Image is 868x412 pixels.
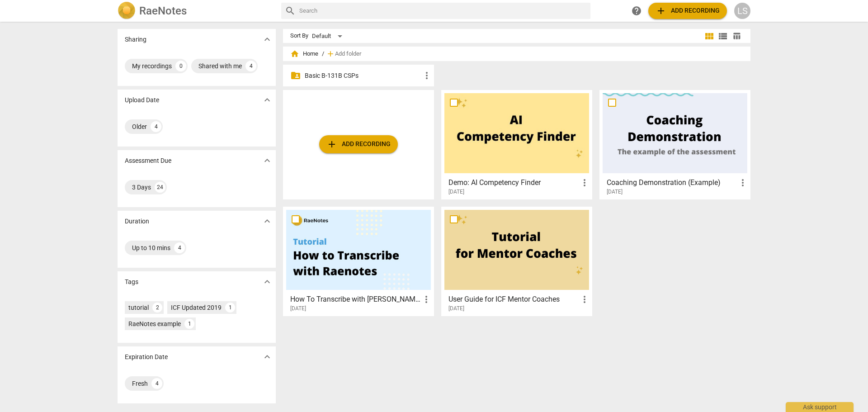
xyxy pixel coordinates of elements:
span: expand_more [262,34,273,45]
h3: User Guide for ICF Mentor Coaches [448,294,579,305]
div: RaeNotes example [128,319,181,328]
span: view_module [704,31,715,42]
a: User Guide for ICF Mentor Coaches[DATE] [444,210,589,312]
span: add [656,5,666,16]
div: 4 [245,61,256,71]
h3: Coaching Demonstration (Example) [607,177,737,188]
span: expand_more [262,351,273,362]
p: Upload Date [125,95,159,105]
p: Sharing [125,35,146,44]
span: view_list [717,31,728,42]
span: [DATE] [607,188,623,196]
div: tutorial [128,303,149,312]
span: expand_more [262,276,273,287]
span: / [322,51,324,57]
button: Show more [260,350,274,364]
span: [DATE] [448,305,464,313]
p: Tags [125,277,138,287]
button: Upload [648,3,727,19]
a: How To Transcribe with [PERSON_NAME][DATE] [286,210,431,312]
div: Shared with me [198,62,242,71]
div: 24 [155,182,165,193]
span: [DATE] [448,188,464,196]
div: 4 [174,242,185,253]
div: My recordings [132,62,172,71]
div: Ask support [786,402,854,412]
p: Expiration Date [125,352,168,362]
span: folder_shared [290,70,301,81]
span: expand_more [262,155,273,166]
span: table_chart [732,32,741,40]
span: Add recording [656,5,720,16]
div: ICF Updated 2019 [171,303,222,312]
a: Help [628,3,645,19]
button: List view [716,29,730,43]
div: 0 [175,61,186,71]
span: home [290,49,299,58]
button: Show more [260,154,274,167]
button: Tile view [703,29,716,43]
span: Home [290,49,318,58]
span: add [326,49,335,58]
div: Default [312,29,345,43]
p: Assessment Due [125,156,171,166]
button: Upload [319,135,398,153]
div: Older [132,122,147,131]
div: 4 [151,378,162,389]
h2: RaeNotes [139,5,187,17]
div: Fresh [132,379,148,388]
span: more_vert [421,70,432,81]
button: Show more [260,33,274,46]
span: Add recording [326,139,391,150]
button: Table view [730,29,743,43]
span: expand_more [262,95,273,105]
h3: Demo: AI Competency Finder [448,177,579,188]
span: more_vert [579,177,590,188]
div: 4 [151,121,161,132]
div: 3 Days [132,183,151,192]
div: Sort By [290,33,308,39]
button: LS [734,3,750,19]
p: Basic B-131B CSPs [305,71,421,81]
button: Show more [260,214,274,228]
span: more_vert [737,177,748,188]
span: add [326,139,337,150]
span: help [631,5,642,16]
span: [DATE] [290,305,306,313]
p: Duration [125,217,149,226]
img: Logo [118,2,136,20]
span: more_vert [579,294,590,305]
span: search [285,5,296,16]
span: expand_more [262,216,273,227]
h3: How To Transcribe with RaeNotes [290,294,421,305]
a: LogoRaeNotes [118,2,274,20]
input: Search [299,4,587,18]
span: more_vert [421,294,432,305]
button: Show more [260,93,274,107]
a: Demo: AI Competency Finder[DATE] [444,93,589,195]
div: 1 [184,319,194,329]
span: Add folder [335,51,361,57]
div: 2 [152,303,162,313]
div: 1 [225,303,235,313]
div: Up to 10 mins [132,243,170,252]
button: Show more [260,275,274,289]
a: Coaching Demonstration (Example)[DATE] [603,93,747,195]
